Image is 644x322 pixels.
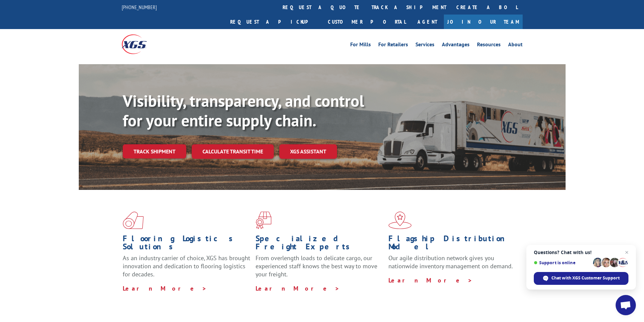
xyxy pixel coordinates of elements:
[388,212,412,229] img: xgs-icon-flagship-distribution-model-red
[388,234,516,254] h1: Flagship Distribution Model
[616,295,636,315] div: Open chat
[323,15,411,29] a: Customer Portal
[477,42,501,49] a: Resources
[623,248,631,256] span: Close chat
[123,234,251,254] h1: Flooring Logistics Solutions
[388,276,473,284] a: Learn More >
[350,42,371,49] a: For Mills
[442,42,470,49] a: Advantages
[551,275,620,281] span: Chat with XGS Customer Support
[508,42,523,49] a: About
[256,212,271,229] img: xgs-icon-focused-on-flooring-red
[122,4,157,10] a: [PHONE_NUMBER]
[123,90,364,131] b: Visibility, transparency, and control for your entire supply chain.
[534,260,591,265] span: Support is online
[444,15,523,29] a: Join Our Team
[388,254,513,270] span: Our agile distribution network gives you nationwide inventory management on demand.
[279,144,337,159] a: XGS ASSISTANT
[534,272,628,285] div: Chat with XGS Customer Support
[225,15,323,29] a: Request a pickup
[415,42,434,49] a: Services
[123,212,144,229] img: xgs-icon-total-supply-chain-intelligence-red
[123,254,250,278] span: As an industry carrier of choice, XGS has brought innovation and dedication to flooring logistics...
[411,15,444,29] a: Agent
[256,254,383,284] p: From overlength loads to delicate cargo, our experienced staff knows the best way to move your fr...
[192,144,274,159] a: Calculate transit time
[123,144,186,158] a: Track shipment
[378,42,408,49] a: For Retailers
[256,284,340,292] a: Learn More >
[256,234,383,254] h1: Specialized Freight Experts
[534,250,628,255] span: Questions? Chat with us!
[123,284,207,292] a: Learn More >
